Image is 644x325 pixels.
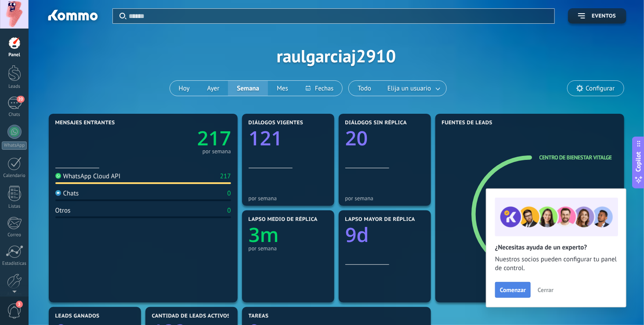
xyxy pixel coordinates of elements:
[345,195,424,202] div: por semana
[268,81,297,96] button: Mes
[55,172,121,181] div: WhatsApp Cloud API
[568,8,626,24] button: Eventos
[634,152,643,172] span: Copilot
[495,243,617,252] h2: ¿Necesitas ayuda de un experto?
[538,287,554,293] span: Cerrar
[55,189,79,198] div: Chats
[495,255,617,273] span: Nuestros socios pueden configurar tu panel de control.
[345,125,368,152] text: 20
[2,84,27,90] div: Leads
[500,287,526,293] span: Comenzar
[2,112,27,118] div: Chats
[495,282,531,298] button: Comenzar
[249,222,279,249] text: 3m
[249,195,328,202] div: por semana
[386,83,433,94] span: Elija un usuario
[249,217,318,223] span: Lapso medio de réplica
[2,232,27,238] div: Correo
[16,301,23,308] span: 3
[2,52,27,58] div: Panel
[152,313,231,319] span: Cantidad de leads activos
[203,149,231,154] div: por semana
[586,85,615,92] span: Configurar
[55,206,71,215] div: Otros
[249,125,282,152] text: 121
[170,81,199,96] button: Hoy
[199,81,228,96] button: Ayer
[345,222,424,249] a: 9d
[297,81,342,96] button: Fechas
[17,96,24,103] span: 20
[197,125,231,152] text: 217
[220,172,231,181] div: 217
[249,120,304,126] span: Diálogos vigentes
[349,81,380,96] button: Todo
[143,125,231,152] a: 217
[534,283,557,296] button: Cerrar
[55,190,61,196] img: Chats
[2,204,27,209] div: Listas
[227,206,231,215] div: 0
[539,154,626,161] a: Centro de bienestar Vitalgenesis
[227,189,231,198] div: 0
[380,81,446,96] button: Elija un usuario
[55,173,61,179] img: WhatsApp Cloud API
[2,141,27,150] div: WhatsApp
[55,120,115,126] span: Mensajes entrantes
[249,245,328,252] div: por semana
[2,173,27,179] div: Calendario
[442,120,493,126] span: Fuentes de leads
[228,81,268,96] button: Semana
[55,313,100,319] span: Leads ganados
[345,120,407,126] span: Diálogos sin réplica
[249,313,269,319] span: Tareas
[2,261,27,267] div: Estadísticas
[592,13,616,19] span: Eventos
[345,222,369,249] text: 9d
[345,217,415,223] span: Lapso mayor de réplica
